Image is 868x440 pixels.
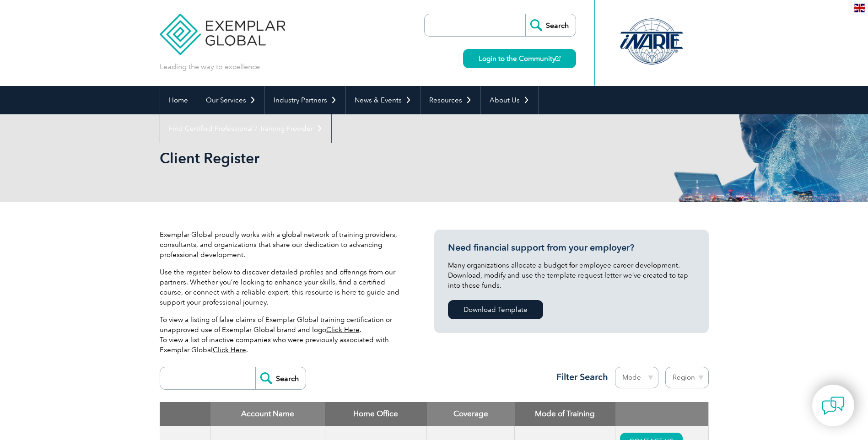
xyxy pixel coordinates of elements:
p: Use the register below to discover detailed profiles and offerings from our partners. Whether you... [160,267,407,307]
th: Home Office: activate to sort column ascending [325,402,427,426]
a: Login to the Community [463,49,576,68]
a: Resources [421,86,480,114]
th: Account Name: activate to sort column descending [210,402,325,426]
a: Our Services [197,86,264,114]
img: contact-chat.png [822,394,845,417]
input: Search [525,14,576,36]
th: : activate to sort column ascending [615,402,708,426]
h3: Filter Search [551,371,608,383]
a: News & Events [346,86,420,114]
h2: Client Register [160,151,544,166]
th: Coverage: activate to sort column ascending [427,402,515,426]
input: Search [255,367,306,389]
p: Exemplar Global proudly works with a global network of training providers, consultants, and organ... [160,230,407,260]
a: Industry Partners [265,86,345,114]
p: Many organizations allocate a budget for employee career development. Download, modify and use th... [448,260,695,290]
img: open_square.png [555,56,561,61]
img: en [854,4,865,12]
a: Download Template [448,300,543,319]
a: Home [160,86,197,114]
p: To view a listing of false claims of Exemplar Global training certification or unapproved use of ... [160,315,407,355]
p: Leading the way to excellence [160,62,260,72]
h3: Need financial support from your employer? [448,242,695,253]
a: About Us [481,86,538,114]
a: Click Here [213,346,246,354]
th: Mode of Training: activate to sort column ascending [515,402,615,426]
a: Find Certified Professional / Training Provider [160,114,331,143]
a: Click Here [326,326,360,334]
